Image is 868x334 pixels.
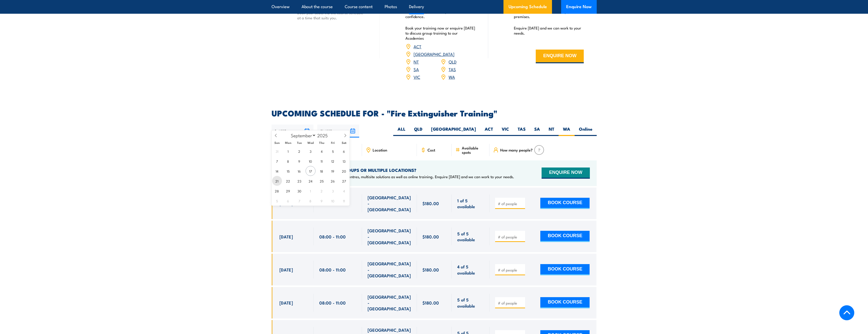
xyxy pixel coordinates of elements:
span: September 24, 2025 [306,176,315,186]
span: October 6, 2025 [283,196,293,206]
h4: NEED TRAINING FOR LARGER GROUPS OR MULTIPLE LOCATIONS? [279,167,514,173]
span: September 25, 2025 [317,176,327,186]
span: How many people? [500,148,533,152]
span: Sun [272,141,283,144]
span: October 4, 2025 [339,186,349,196]
span: October 3, 2025 [328,186,338,196]
input: Year [316,132,333,138]
span: [DATE] [279,234,293,239]
span: $180.00 [422,200,439,206]
span: September 22, 2025 [283,176,293,186]
span: October 7, 2025 [294,196,304,206]
input: # of people [498,267,523,272]
span: September 4, 2025 [317,146,327,156]
span: Available spots [462,146,486,154]
label: SA [530,126,544,136]
label: ACT [480,126,497,136]
span: Location [373,148,387,152]
span: 08:00 - 11:00 [319,200,346,206]
label: TAS [513,126,530,136]
span: September 20, 2025 [339,166,349,176]
span: 1 of 5 available [457,198,484,209]
input: To date [317,125,359,138]
span: September 14, 2025 [272,166,282,176]
span: Mon [282,141,294,144]
span: 08:00 - 11:00 [319,300,346,306]
span: October 1, 2025 [306,186,315,196]
span: September 3, 2025 [306,146,315,156]
a: TAS [449,66,456,72]
a: ACT [414,43,421,49]
span: September 19, 2025 [328,166,338,176]
span: September 11, 2025 [317,156,327,166]
button: BOOK COURSE [540,231,590,242]
span: September 21, 2025 [272,176,282,186]
span: September 30, 2025 [294,186,304,196]
span: [DATE] [279,300,293,306]
input: # of people [498,234,523,239]
label: NT [544,126,559,136]
span: Wed [305,141,316,144]
button: BOOK COURSE [540,264,590,275]
span: October 11, 2025 [339,196,349,206]
span: September 13, 2025 [339,156,349,166]
span: 5 of 5 available [457,231,484,242]
span: September 12, 2025 [328,156,338,166]
p: Book your training now or enquire [DATE] to discuss group training to our Academies [405,25,476,41]
span: Sat [338,141,350,144]
span: September 29, 2025 [283,186,293,196]
a: WA [449,74,455,80]
label: [GEOGRAPHIC_DATA] [427,126,480,136]
span: September 7, 2025 [272,156,282,166]
label: WA [559,126,575,136]
span: [DATE] [279,267,293,272]
button: ENQUIRE NOW [542,168,590,179]
span: [GEOGRAPHIC_DATA] - [GEOGRAPHIC_DATA] [368,294,411,312]
span: September 27, 2025 [339,176,349,186]
button: BOOK COURSE [540,198,590,209]
span: September 26, 2025 [328,176,338,186]
p: Book your seats via the course schedule at a time that suits you. [297,10,367,20]
span: September 15, 2025 [283,166,293,176]
label: QLD [410,126,427,136]
span: September 6, 2025 [339,146,349,156]
a: [GEOGRAPHIC_DATA] [414,51,454,57]
label: Online [575,126,597,136]
input: # of people [498,201,523,206]
span: October 5, 2025 [272,196,282,206]
span: $180.00 [422,267,439,272]
a: SA [414,66,419,72]
span: 5 of 5 available [457,297,484,309]
a: VIC [414,74,420,80]
span: September 18, 2025 [317,166,327,176]
label: VIC [497,126,513,136]
span: October 10, 2025 [328,196,338,206]
span: August 31, 2025 [272,146,282,156]
input: From date [272,125,313,138]
p: Enquire [DATE] and we can work to your needs. [514,25,584,36]
span: October 9, 2025 [317,196,327,206]
span: September 9, 2025 [294,156,304,166]
span: 4 of 5 available [457,264,484,276]
a: NT [414,58,419,65]
span: [GEOGRAPHIC_DATA] - [GEOGRAPHIC_DATA] [368,227,411,245]
span: Thu [316,141,327,144]
span: September 28, 2025 [272,186,282,196]
span: October 8, 2025 [306,196,315,206]
span: September 16, 2025 [294,166,304,176]
span: September 17, 2025 [306,166,315,176]
input: # of people [498,300,523,306]
span: [GEOGRAPHIC_DATA] - [GEOGRAPHIC_DATA] [368,194,411,212]
span: [DATE] [279,200,293,206]
span: September 23, 2025 [294,176,304,186]
a: QLD [449,58,456,65]
span: Fri [327,141,338,144]
select: Month [288,132,316,139]
span: Tue [294,141,305,144]
span: 08:00 - 11:00 [319,267,346,272]
h2: UPCOMING SCHEDULE FOR - "Fire Extinguisher Training" [272,109,597,116]
span: September 2, 2025 [294,146,304,156]
span: Cost [428,148,435,152]
span: September 5, 2025 [328,146,338,156]
span: $180.00 [422,300,439,306]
